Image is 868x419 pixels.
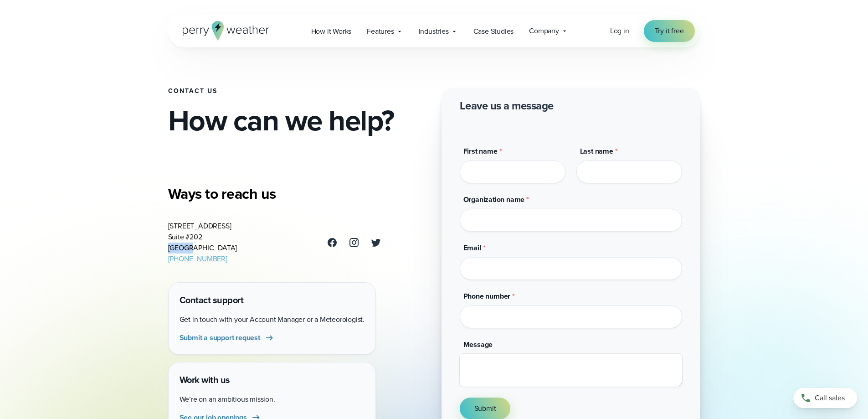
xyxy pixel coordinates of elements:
a: Call sales [793,388,857,408]
span: Try it free [655,26,684,36]
span: Email [463,243,481,253]
h4: Work with us [180,373,365,387]
span: First name [463,146,498,156]
span: Industries [419,26,449,37]
a: How it Works [303,22,360,41]
a: [PHONE_NUMBER] [168,253,227,264]
h3: Ways to reach us [168,185,381,203]
span: Features [367,26,394,37]
h4: Contact support [180,294,365,307]
a: Log in [610,26,629,36]
span: Submit [474,403,496,414]
span: Case Studies [473,26,514,37]
h1: Contact Us [168,88,427,95]
p: We’re on an ambitious mission. [180,394,365,405]
span: Submit a support request [180,332,260,343]
h2: How can we help? [168,106,427,135]
span: How it Works [311,26,352,37]
span: Phone number [463,291,511,301]
a: Submit a support request [180,332,275,343]
address: [STREET_ADDRESS] Suite #202 [GEOGRAPHIC_DATA] [168,221,237,264]
span: Call sales [815,393,845,403]
p: Get in touch with your Account Manager or a Meteorologist. [180,314,365,325]
span: Message [463,339,493,350]
a: Try it free [644,20,695,42]
h2: Leave us a message [460,98,554,113]
span: Organization name [463,194,525,205]
a: Case Studies [466,22,522,41]
span: Last name [580,146,613,156]
span: Company [529,26,559,36]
